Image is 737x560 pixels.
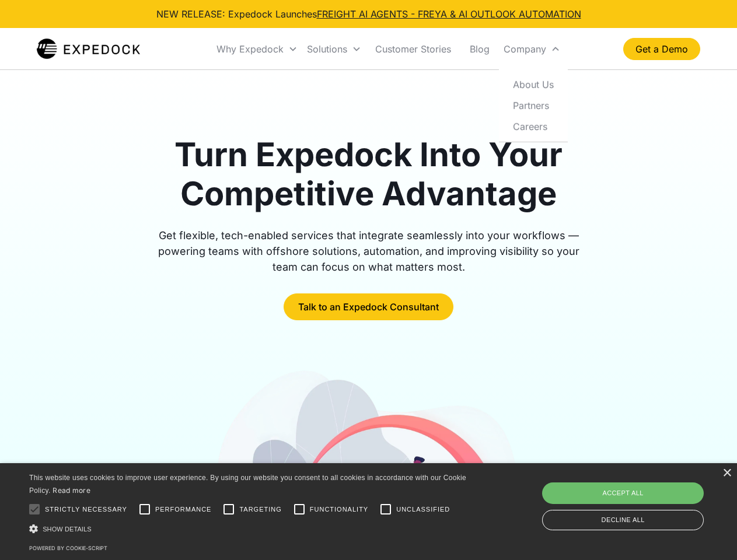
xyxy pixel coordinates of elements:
[45,505,127,514] span: Strictly necessary
[460,29,499,69] a: Blog
[37,37,140,61] img: Expedock Logo
[37,37,140,61] a: home
[284,293,453,320] a: Talk to an Expedock Consultant
[53,486,90,495] a: Read more
[366,29,460,69] a: Customer Stories
[499,69,568,142] nav: Company
[145,135,593,213] h1: Turn Expedock Into Your Competitive Advantage
[504,116,563,136] a: Careers
[302,29,366,69] div: Solutions
[543,434,737,560] iframe: Chat Widget
[43,526,92,533] span: Show details
[29,523,470,535] div: Show details
[29,474,466,495] span: This website uses cookies to improve user experience. By using our website you consent to all coo...
[307,43,347,55] div: Solutions
[504,73,563,94] a: About Us
[145,228,593,275] div: Get flexible, tech-enabled services that integrate seamlessly into your workflows — powering team...
[499,29,565,69] div: Company
[504,94,563,116] a: Partners
[156,7,581,21] div: NEW RELEASE: Expedock Launches
[155,505,212,514] span: Performance
[504,43,546,55] div: Company
[317,8,581,20] a: FREIGHT AI AGENTS - FREYA & AI OUTLOOK AUTOMATION
[29,545,107,551] a: Powered by cookie-script
[396,505,450,514] span: Unclassified
[216,43,284,55] div: Why Expedock
[310,505,368,514] span: Functionality
[212,29,302,69] div: Why Expedock
[239,505,281,514] span: Targeting
[623,38,700,60] a: Get a Demo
